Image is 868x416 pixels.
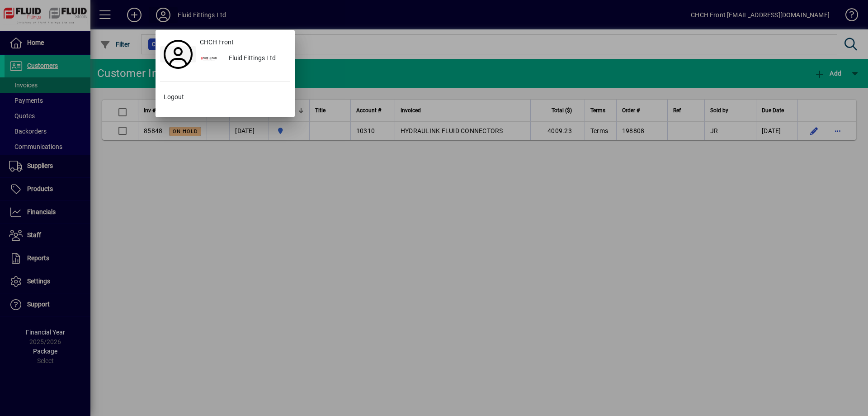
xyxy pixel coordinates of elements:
button: Logout [160,89,290,105]
span: Logout [164,92,184,102]
div: Fluid Fittings Ltd [222,51,290,67]
a: Profile [160,46,196,62]
button: Fluid Fittings Ltd [196,51,290,67]
span: CHCH Front [200,38,234,47]
a: CHCH Front [196,34,290,51]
